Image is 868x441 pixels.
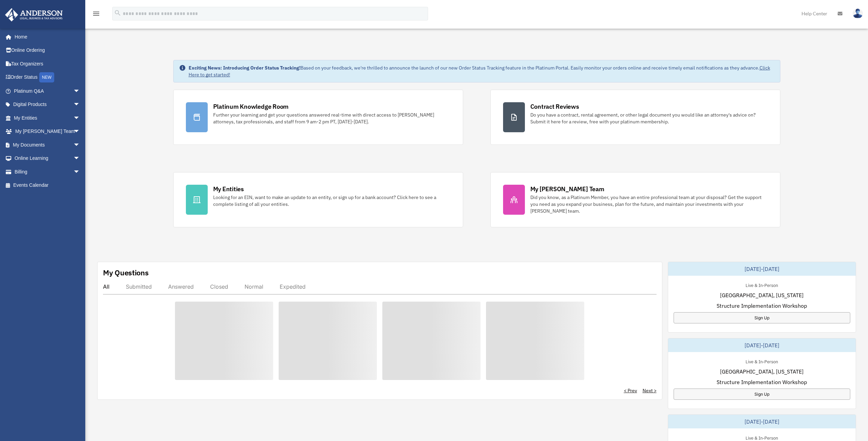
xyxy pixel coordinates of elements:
[5,179,90,192] a: Events Calendar
[213,194,451,208] div: Looking for an EIN, want to make an update to an entity, or sign up for a bank account? Click her...
[103,283,109,290] div: All
[3,8,65,21] img: Anderson Advisors Platinum Portal
[173,90,463,145] a: Platinum Knowledge Room Further your learning and get your questions answered real-time with dire...
[643,387,657,394] a: Next >
[530,194,768,214] div: Did you know, as a Platinum Member, you have an entire professional team at your disposal? Get th...
[530,102,579,111] div: Contract Reviews
[189,65,300,71] strong: Exciting News: Introducing Order Status Tracking!
[668,415,856,428] div: [DATE]-[DATE]
[530,111,768,125] div: Do you have a contract, rental agreement, or other legal document you would like an attorney's ad...
[189,65,770,78] a: Click Here to get started!
[168,283,194,290] div: Answered
[5,71,90,85] a: Order StatusNEW
[92,12,100,18] a: menu
[717,302,807,310] span: Structure Implementation Workshop
[5,84,90,98] a: Platinum Q&Aarrow_drop_down
[73,125,87,139] span: arrow_drop_down
[210,283,228,290] div: Closed
[5,98,90,111] a: Digital Productsarrow_drop_down
[5,44,90,57] a: Online Ordering
[720,291,804,299] span: [GEOGRAPHIC_DATA], [US_STATE]
[73,165,87,179] span: arrow_drop_down
[73,84,87,98] span: arrow_drop_down
[213,102,289,111] div: Platinum Knowledge Room
[5,57,90,71] a: Tax Organizers
[530,185,604,193] div: My [PERSON_NAME] Team
[245,283,263,290] div: Normal
[720,367,804,376] span: [GEOGRAPHIC_DATA], [US_STATE]
[5,111,90,125] a: My Entitiesarrow_drop_down
[39,72,54,82] div: NEW
[5,125,90,138] a: My [PERSON_NAME] Teamarrow_drop_down
[5,152,90,165] a: Online Learningarrow_drop_down
[674,312,850,323] a: Sign Up
[490,172,780,227] a: My [PERSON_NAME] Team Did you know, as a Platinum Member, you have an entire professional team at...
[490,90,780,145] a: Contract Reviews Do you have a contract, rental agreement, or other legal document you would like...
[213,185,244,193] div: My Entities
[740,358,783,365] div: Live & In-Person
[5,165,90,179] a: Billingarrow_drop_down
[674,389,850,400] a: Sign Up
[114,9,121,17] i: search
[5,138,90,152] a: My Documentsarrow_drop_down
[668,338,856,352] div: [DATE]-[DATE]
[717,378,807,386] span: Structure Implementation Workshop
[189,64,775,78] div: Based on your feedback, we're thrilled to announce the launch of our new Order Status Tracking fe...
[5,30,87,44] a: Home
[853,9,863,18] img: User Pic
[280,283,306,290] div: Expedited
[740,281,783,288] div: Live & In-Person
[173,172,463,227] a: My Entities Looking for an EIN, want to make an update to an entity, or sign up for a bank accoun...
[126,283,152,290] div: Submitted
[73,152,87,166] span: arrow_drop_down
[73,111,87,125] span: arrow_drop_down
[624,387,637,394] a: < Prev
[92,10,100,18] i: menu
[103,268,149,278] div: My Questions
[668,262,856,276] div: [DATE]-[DATE]
[740,434,783,441] div: Live & In-Person
[73,138,87,152] span: arrow_drop_down
[213,111,451,125] div: Further your learning and get your questions answered real-time with direct access to [PERSON_NAM...
[73,98,87,112] span: arrow_drop_down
